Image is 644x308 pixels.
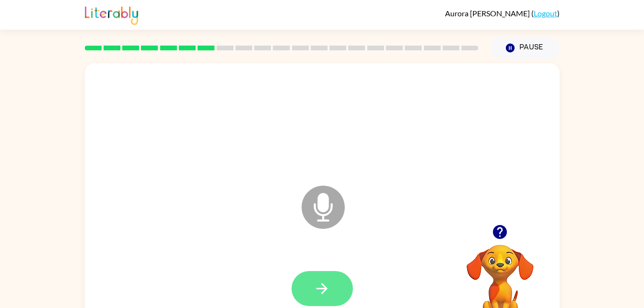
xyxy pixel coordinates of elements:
a: Logout [534,9,557,18]
button: Pause [490,37,560,59]
div: ( ) [445,9,560,18]
span: Aurora [PERSON_NAME] [445,9,531,18]
img: Literably [85,4,138,25]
